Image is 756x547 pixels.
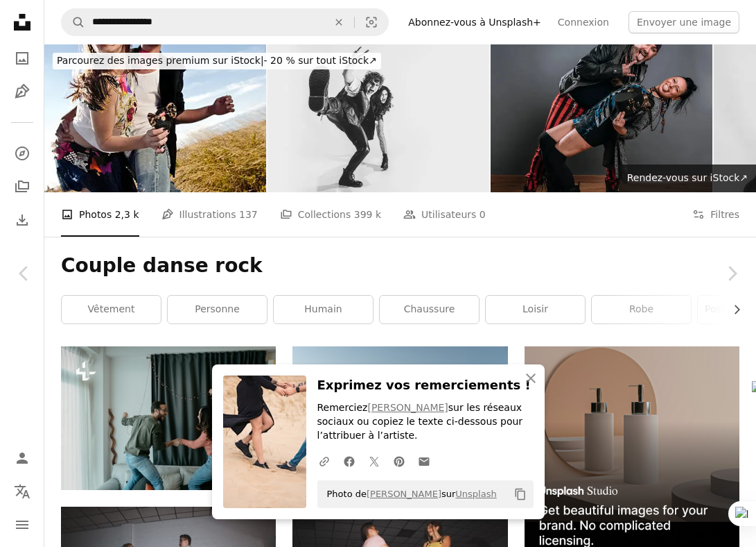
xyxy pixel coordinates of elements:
a: Illustrations 137 [161,192,258,237]
a: chaussure [380,296,479,323]
a: Connexion [550,11,617,33]
button: Copier dans le presse-papier [509,482,532,506]
h1: Couple danse rock [61,253,739,278]
button: Rechercher sur Unsplash [62,9,85,35]
span: 0 [480,207,486,222]
a: Un homme et une femme dansant dans un salon [61,412,276,424]
a: Partagez-leTwitter [362,447,387,475]
a: Collections 399 k [280,192,381,237]
img: femme en robe rose courant sur le sable gris pendant la journée [292,346,507,490]
span: Rendez-vous sur iStock ↗ [627,172,748,183]
span: Photo de sur [320,483,497,505]
a: [PERSON_NAME] [367,402,448,413]
p: Remerciez sur les réseaux sociaux ou copiez le texte ci-dessous pour l’attribuer à l’artiste. [317,401,534,443]
a: Partagez-lePinterest [387,447,412,475]
img: Vue grand angle. Portrait monochrome de musiciens fous, jeune garçon et fille portant des tenues ... [267,44,489,192]
a: Parcourez des images premium sur iStock|- 20 % sur tout iStock↗ [44,44,389,78]
a: [PERSON_NAME] [367,489,441,499]
a: Explorer [8,140,36,167]
img: Un homme et une femme alternatifs posent serrés en regardant la caméra avec une expression joyeus... [491,44,712,192]
a: vêtement [62,296,161,323]
button: Envoyer une image [628,11,739,33]
a: humain [274,296,373,323]
a: Rendez-vous sur iStock↗ [619,165,756,192]
a: Partager par mail [412,447,437,475]
button: Menu [8,511,36,539]
button: Langue [8,478,36,505]
button: Filtres [692,192,739,237]
a: Suivant [707,207,756,340]
img: Un homme et une femme dansant dans un salon [61,346,276,489]
a: Historique de téléchargement [8,206,36,234]
span: 399 k [354,207,381,222]
a: Collections [8,173,36,201]
span: - 20 % sur tout iStock ↗ [57,55,377,66]
a: Partagez-leFacebook [337,447,362,475]
a: Illustrations [8,78,36,106]
form: Rechercher des visuels sur tout le site [61,8,389,36]
button: Effacer [324,9,354,35]
a: Connexion / S’inscrire [8,444,36,472]
a: Abonnez-vous à Unsplash+ [400,11,550,33]
a: robe [592,296,691,323]
a: Photos [8,44,36,72]
a: personne [168,296,267,323]
a: loisir [486,296,585,323]
span: 137 [239,207,258,222]
a: Unsplash [455,489,496,499]
h3: Exprimez vos remerciements ! [317,376,534,396]
button: Recherche de visuels [355,9,388,35]
span: Parcourez des images premium sur iStock | [57,55,264,66]
img: Les mannequins [44,44,266,192]
a: Utilisateurs 0 [403,192,486,237]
